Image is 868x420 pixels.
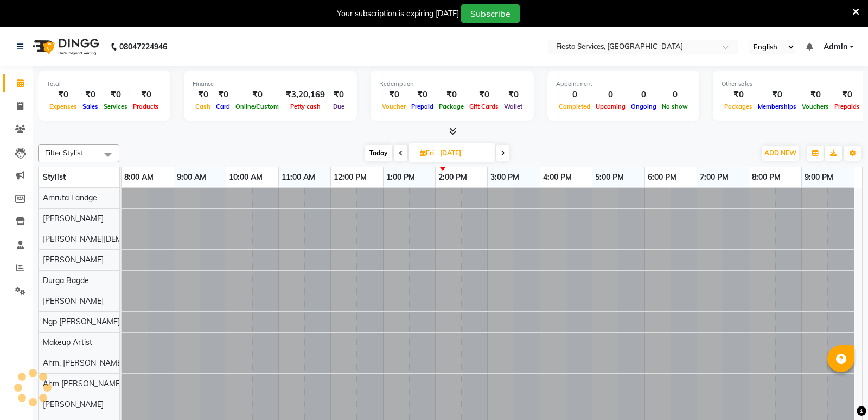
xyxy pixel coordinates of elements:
span: Memberships [755,103,799,110]
span: Sales [80,103,101,110]
span: Petty cash [288,103,323,110]
input: 2025-09-12 [437,145,491,161]
div: ₹0 [409,89,436,101]
div: ₹0 [233,89,282,101]
span: Makeup Artist [43,337,92,347]
div: ₹0 [80,89,101,101]
div: ₹0 [130,89,162,101]
span: Prepaid [409,103,436,110]
span: Package [436,103,467,110]
span: [PERSON_NAME] [43,399,104,409]
div: ₹0 [467,89,501,101]
a: 9:00 AM [174,170,209,185]
div: 0 [659,89,691,101]
div: Your subscription is expiring [DATE] [337,8,459,20]
span: Services [101,103,130,110]
a: 2:00 PM [436,170,470,185]
span: Cash [193,103,213,110]
div: ₹0 [436,89,467,101]
span: Durga Bagde [43,275,89,285]
button: ADD NEW [762,146,799,161]
span: Ahm [PERSON_NAME] [43,379,122,388]
span: Ahm. [PERSON_NAME] [43,358,124,368]
div: ₹0 [47,89,80,101]
a: 5:00 PM [592,170,627,185]
div: ₹0 [193,89,213,101]
span: [PERSON_NAME] [43,255,104,265]
span: ADD NEW [764,149,796,157]
div: ₹0 [722,89,755,101]
span: Wallet [501,103,525,110]
span: Fri [417,149,437,157]
div: ₹0 [101,89,130,101]
div: Appointment [556,79,691,89]
span: Products [130,103,162,110]
div: ₹0 [329,89,348,101]
span: Expenses [47,103,80,110]
span: [PERSON_NAME] [43,214,104,223]
a: 11:00 AM [279,170,318,185]
button: Subscribe [461,4,520,23]
div: ₹3,20,169 [282,89,329,101]
div: 0 [556,89,593,101]
span: Today [365,145,392,161]
div: ₹0 [832,89,863,101]
a: 1:00 PM [384,170,418,185]
span: Gift Cards [467,103,501,110]
div: Total [47,79,162,89]
a: 8:00 PM [749,170,783,185]
span: Amruta Landge [43,193,97,203]
a: 3:00 PM [488,170,522,185]
span: Voucher [379,103,409,110]
span: [PERSON_NAME] [43,296,104,306]
a: 7:00 PM [697,170,731,185]
a: 9:00 PM [802,170,836,185]
span: Online/Custom [233,103,282,110]
span: Packages [722,103,755,110]
span: Due [330,103,347,110]
div: ₹0 [379,89,409,101]
a: 6:00 PM [645,170,679,185]
span: Upcoming [593,103,628,110]
b: 08047224946 [119,32,167,62]
span: Completed [556,103,593,110]
span: Card [213,103,233,110]
div: ₹0 [799,89,832,101]
div: ₹0 [213,89,233,101]
a: 10:00 AM [226,170,265,185]
span: Admin [824,41,847,53]
span: Ngp [PERSON_NAME] [43,317,120,327]
a: 8:00 AM [122,170,156,185]
div: 0 [593,89,628,101]
span: Stylist [43,172,66,182]
div: Finance [193,79,348,89]
span: [PERSON_NAME][DEMOGRAPHIC_DATA] [43,234,188,244]
img: logo [28,32,102,62]
span: Ongoing [628,103,659,110]
div: 0 [628,89,659,101]
div: ₹0 [501,89,525,101]
a: 4:00 PM [540,170,575,185]
span: Prepaids [832,103,863,110]
span: Filter Stylist [45,148,83,157]
span: No show [659,103,691,110]
a: 12:00 PM [331,170,369,185]
div: ₹0 [755,89,799,101]
span: Vouchers [799,103,832,110]
div: Redemption [379,79,525,89]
